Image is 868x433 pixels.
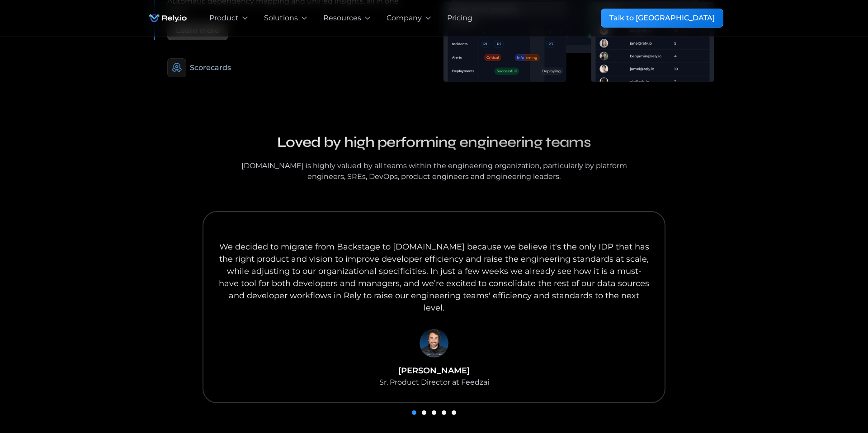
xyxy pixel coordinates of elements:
div: [PERSON_NAME] [398,365,470,377]
div: Product [209,13,239,24]
div: Solutions [264,13,298,24]
div: Scorecards [190,62,231,73]
div: Show slide 1 of 5 [412,410,416,415]
a: home [145,9,191,27]
div: Company [387,13,422,24]
a: Talk to [GEOGRAPHIC_DATA] [601,9,723,28]
div: Talk to [GEOGRAPHIC_DATA] [609,13,715,24]
img: Rely.io logo [145,9,191,27]
div: Show slide 2 of 5 [422,410,426,415]
a: Pricing [447,13,472,24]
iframe: Chatbot [808,373,855,420]
div: [DOMAIN_NAME] is highly valued by all teams within the engineering organization, particularly by ... [235,160,633,182]
div: Show slide 5 of 5 [452,410,456,415]
h3: Loved by high performing engineering teams [235,132,633,153]
div: Sr. Product Director at Feedzai [379,377,489,388]
div: carousel [145,211,723,419]
div: Show slide 3 of 5 [432,410,436,415]
div: We decided to migrate from Backstage to [DOMAIN_NAME] because we believe it's the only IDP that h... [218,241,650,314]
div: Resources [323,13,361,24]
div: Show slide 4 of 5 [442,410,446,415]
div: 1 of 5 [145,211,723,403]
